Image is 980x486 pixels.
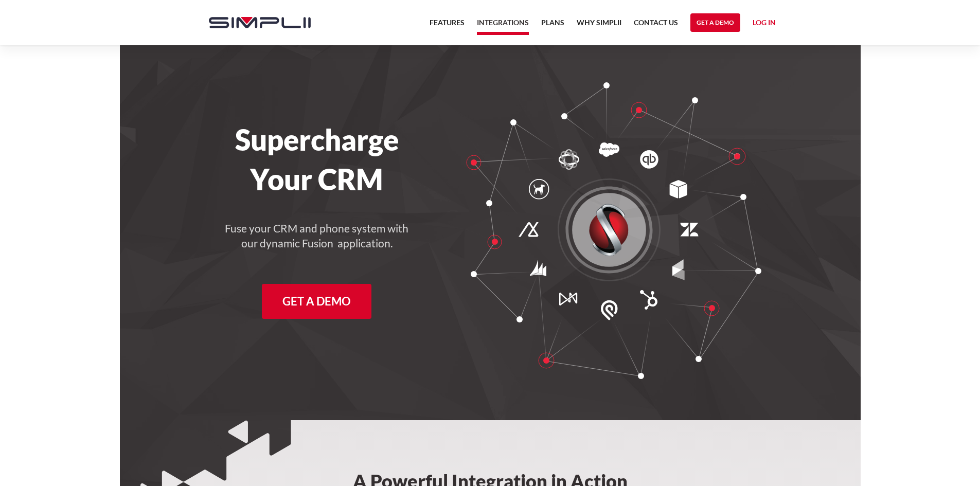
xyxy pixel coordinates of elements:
[634,16,678,35] a: Contact US
[541,16,564,35] a: Plans
[477,16,529,35] a: Integrations
[690,13,740,32] a: Get a Demo
[430,16,465,35] a: Features
[262,284,371,319] a: Get a Demo
[224,221,409,251] h4: Fuse your CRM and phone system with our dynamic Fusion application.
[199,122,436,157] h1: Supercharge
[209,17,311,28] img: Simplii
[753,16,776,32] a: Log in
[199,162,436,196] h1: Your CRM
[577,16,621,35] a: Why Simplii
